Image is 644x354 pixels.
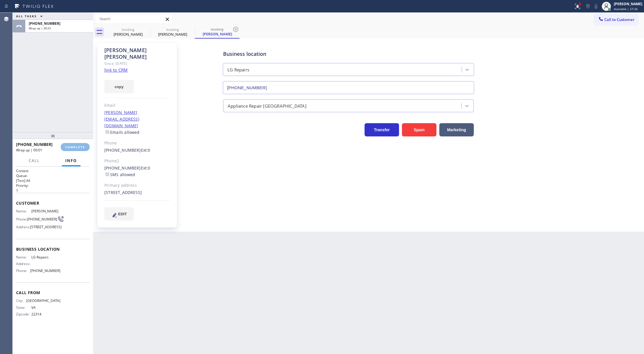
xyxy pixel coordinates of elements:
[62,155,80,166] button: Info
[104,102,170,109] div: Email
[16,168,90,173] h1: Context
[104,172,135,177] label: SMS allowed
[104,47,170,60] div: [PERSON_NAME] [PERSON_NAME]
[594,14,638,25] button: Call to Customer
[104,80,134,93] button: copy
[13,13,48,20] button: ALL TASKS
[29,21,60,26] span: [PHONE_NUMBER]
[16,298,26,303] span: City:
[106,32,150,37] div: [PERSON_NAME]
[16,255,31,259] span: Name:
[439,123,474,136] button: Marketing
[402,123,436,136] button: Spam
[228,102,306,109] div: Appliance Repair [GEOGRAPHIC_DATA]
[604,17,635,22] span: Call to Customer
[104,158,170,164] div: Phone2
[104,110,139,128] a: [PERSON_NAME][EMAIL_ADDRESS][DOMAIN_NAME]
[16,290,90,295] span: Call From
[16,246,90,252] span: Business location
[151,27,194,32] div: booking
[16,173,90,178] h2: Queue:
[31,255,60,259] span: LG Repairs
[31,312,60,316] span: 22314
[29,158,40,163] span: Call
[16,188,90,193] p: 1
[95,14,172,24] input: Search
[104,207,134,220] button: EDIT
[16,217,27,221] span: Phone:
[104,147,141,153] a: [PHONE_NUMBER]
[104,182,170,189] div: Primary address
[16,142,53,147] span: [PHONE_NUMBER]
[16,305,31,310] span: State:
[27,217,57,221] span: [PHONE_NUMBER]
[104,165,141,171] a: [PHONE_NUMBER]
[151,32,194,37] div: [PERSON_NAME]
[195,31,239,37] div: [PERSON_NAME]
[104,67,128,73] a: link to CRM
[31,209,60,213] span: [PERSON_NAME]
[16,14,37,18] span: ALL TASKS
[16,262,31,266] span: Address:
[141,147,150,153] span: Ext: 0
[151,26,194,39] div: Kathryn Eberhart
[141,165,150,171] span: Ext: 0
[106,130,109,134] input: Emails allowed
[592,2,600,10] button: Mute
[16,148,42,153] span: Wrap up | 00:01
[104,140,170,146] div: Phone
[65,158,77,163] span: Info
[16,269,30,273] span: Phone:
[16,200,90,206] span: Customer
[61,143,90,151] button: COMPLETE
[16,178,90,183] p: [Test] All
[26,298,60,303] span: [GEOGRAPHIC_DATA]
[30,269,60,273] span: [PHONE_NUMBER]
[106,172,109,176] input: SMS allowed
[106,26,150,39] div: Kathryn Eberhart
[104,189,170,196] div: [STREET_ADDRESS]
[365,123,399,136] button: Transfer
[227,66,249,73] div: LG Repairs
[223,50,474,58] div: Business location
[16,183,90,188] h2: Priority:
[16,209,31,213] span: Name:
[195,27,239,31] div: booking
[30,225,62,229] span: [STREET_ADDRESS]
[31,305,60,310] span: VA
[223,81,474,94] input: Phone Number
[195,26,239,38] div: Kathryn Eberhart
[614,1,642,6] div: [PERSON_NAME]
[65,145,85,149] span: COMPLETE
[614,7,638,11] span: Available | 27:26
[104,130,140,135] label: Emails allowed
[29,26,51,30] span: Wrap up | 00:01
[104,60,170,67] div: Since: [DATE]
[16,225,30,229] span: Address:
[25,155,43,166] button: Call
[106,27,150,32] div: booking
[118,212,127,216] span: EDIT
[16,312,31,316] span: Zipcode:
